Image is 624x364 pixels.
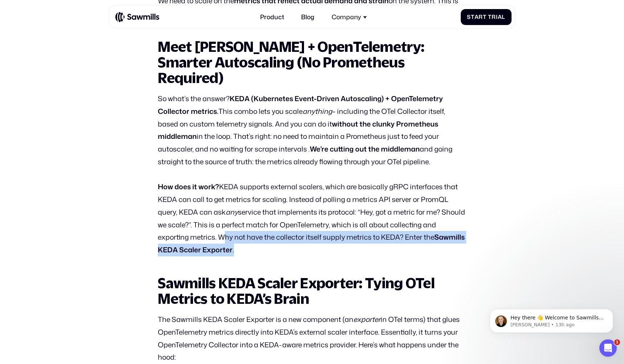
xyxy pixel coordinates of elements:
[158,94,443,116] strong: KEDA (Kubernetes Event-Driven Autoscaling) + OpenTelemetry Collector metrics.
[502,14,505,20] span: l
[310,144,420,154] strong: We’re cutting out the middleman
[158,313,466,364] p: The Sawmills KEDA Scaler Exporter is a new component (an in OTel terms) that glues OpenTelemetry ...
[353,314,381,324] em: exporter
[297,9,319,25] a: Blog
[303,106,332,116] em: anything
[479,14,483,20] span: r
[498,14,502,20] span: a
[475,14,479,20] span: a
[614,339,620,345] span: 1
[327,9,372,25] div: Company
[158,181,466,256] p: KEDA supports external scalers, which are basically gRPC interfaces that KEDA can call to get met...
[255,9,289,25] a: Product
[226,207,238,217] em: any
[496,14,498,20] span: i
[158,182,219,191] strong: How does it work?
[599,339,617,357] iframe: Intercom live chat
[158,274,434,307] strong: Sawmills KEDA Scaler Exporter: Tying OTel Metrics to KEDA’s Brain
[467,14,471,20] span: S
[158,38,424,86] strong: Meet [PERSON_NAME] + OpenTelemetry: Smarter Autoscaling (No Prometheus Required)
[483,14,487,20] span: t
[158,92,466,168] p: So what’s the answer? This combo lets you scale – including the OTel Collector itself, based on c...
[471,14,475,20] span: t
[332,13,361,21] div: Company
[488,14,492,20] span: T
[461,9,512,25] a: StartTrial
[492,14,496,20] span: r
[479,294,624,344] iframe: Intercom notifications message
